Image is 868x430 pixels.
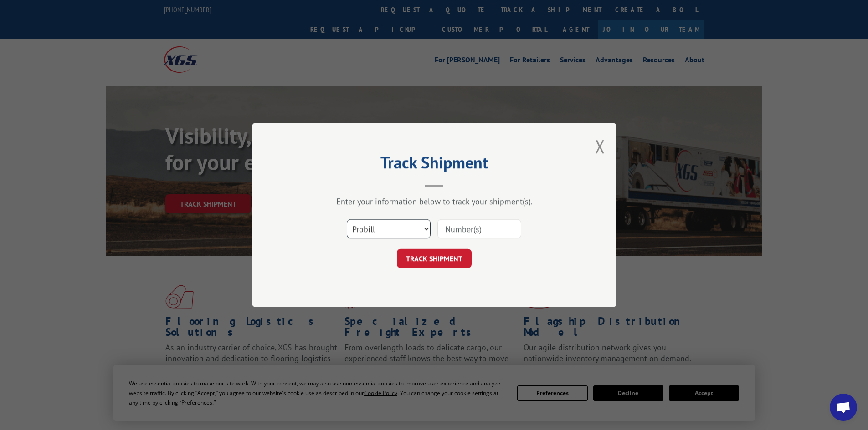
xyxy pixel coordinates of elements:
button: Close modal [595,134,605,158]
button: TRACK SHIPMENT [397,249,472,268]
div: Open chat [830,394,857,421]
h2: Track Shipment [298,156,571,173]
div: Enter your information below to track your shipment(s). [298,196,571,207]
input: Number(s) [437,219,521,238]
